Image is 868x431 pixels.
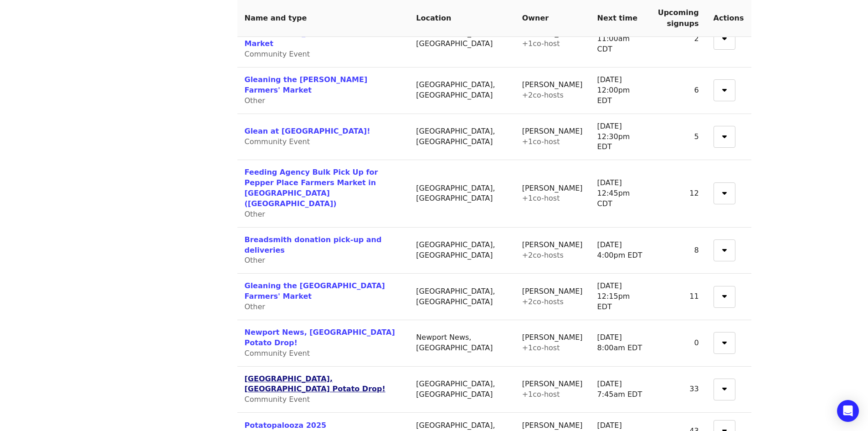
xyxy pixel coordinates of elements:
div: + 1 co-host [522,343,583,353]
span: Other [245,210,265,218]
i: sort-down icon [722,291,727,299]
td: [DATE] 7:45am EDT [590,367,651,413]
div: 33 [658,384,699,395]
td: [DATE] 12:00pm EDT [590,68,651,114]
a: Gleaning the [GEOGRAPHIC_DATA] Farmers' Market [245,281,385,301]
a: Gleaning the [PERSON_NAME] Farmers' Market [245,75,368,94]
div: + 2 co-host s [522,90,583,101]
td: [DATE] 12:45pm CDT [590,160,651,227]
td: [PERSON_NAME] [515,228,590,274]
div: 5 [658,132,699,142]
i: sort-down icon [722,84,727,93]
div: 6 [658,85,699,96]
div: + 2 co-host s [522,250,583,261]
i: sort-down icon [722,33,727,42]
a: Feeding Agency Bulk Pick Up for Pepper Place Farmers Market in [GEOGRAPHIC_DATA] ([GEOGRAPHIC_DATA]) [245,168,378,208]
div: [GEOGRAPHIC_DATA], [GEOGRAPHIC_DATA] [416,80,507,101]
div: 0 [658,338,699,348]
td: [PERSON_NAME] [515,68,590,114]
div: [GEOGRAPHIC_DATA], [GEOGRAPHIC_DATA] [416,379,507,400]
span: Community Event [245,137,310,146]
span: Community Event [245,349,310,358]
span: Other [245,256,265,265]
td: [PERSON_NAME] [515,11,590,68]
div: + 1 co-host [522,39,583,49]
a: Breadsmith donation pick-up and deliveries [245,235,382,254]
td: [DATE] 11:00am CDT [590,11,651,68]
td: [DATE] 4:00pm EDT [590,228,651,274]
i: sort-down icon [722,244,727,253]
div: Open Intercom Messenger [837,400,859,422]
div: + 1 co-host [522,389,583,400]
div: [GEOGRAPHIC_DATA], [GEOGRAPHIC_DATA] [416,286,507,307]
div: + 1 co-host [522,137,583,147]
td: [DATE] 12:15pm EDT [590,274,651,320]
td: [DATE] 12:30pm EDT [590,114,651,161]
span: Upcoming signups [658,8,699,28]
span: Other [245,302,265,311]
div: + 1 co-host [522,193,583,204]
span: Other [245,96,265,105]
i: sort-down icon [722,131,727,140]
i: sort-down icon [722,337,727,346]
div: Newport News, [GEOGRAPHIC_DATA] [416,332,507,353]
a: Newport News, [GEOGRAPHIC_DATA] Potato Drop! [245,328,395,347]
div: 2 [658,34,699,44]
td: [PERSON_NAME] [515,367,590,413]
div: [GEOGRAPHIC_DATA], [GEOGRAPHIC_DATA] [416,183,507,204]
div: + 2 co-host s [522,297,583,307]
i: sort-down icon [722,187,727,196]
div: [GEOGRAPHIC_DATA], [GEOGRAPHIC_DATA] [416,240,507,261]
span: Community Event [245,395,310,404]
div: 12 [658,188,699,199]
div: [GEOGRAPHIC_DATA], [GEOGRAPHIC_DATA] [416,28,507,49]
td: [PERSON_NAME] [515,274,590,320]
i: sort-down icon [722,383,727,392]
span: Community Event [245,50,310,58]
td: [PERSON_NAME] [515,114,590,161]
div: [GEOGRAPHIC_DATA], [GEOGRAPHIC_DATA] [416,126,507,147]
td: [PERSON_NAME] [515,160,590,227]
a: Potatopalooza 2025 [245,421,327,430]
a: [GEOGRAPHIC_DATA], [GEOGRAPHIC_DATA] Potato Drop! [245,374,385,394]
td: [PERSON_NAME] [515,320,590,367]
td: [DATE] 8:00am EDT [590,320,651,367]
div: 11 [658,291,699,302]
div: 8 [658,245,699,256]
a: Glean at [GEOGRAPHIC_DATA]! [245,127,370,135]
